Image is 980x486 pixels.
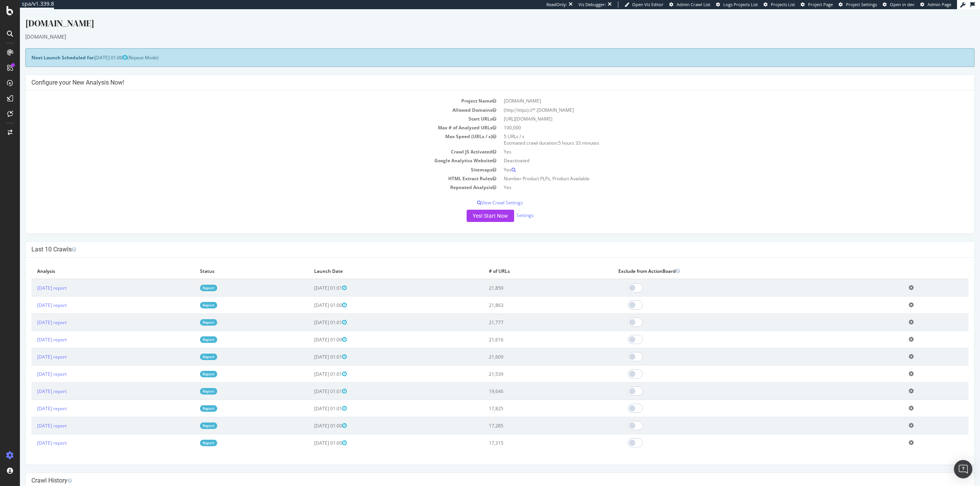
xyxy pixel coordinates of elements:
[578,2,606,8] div: Viz Debugger:
[11,70,949,77] h4: Configure your New Analysis Now!
[5,39,955,58] div: (Repeat Mode)
[480,147,949,156] td: Deactivated
[17,413,47,420] a: [DATE] report
[463,425,593,442] td: 17,315
[480,156,949,165] td: Yes
[75,45,107,52] span: [DATE] 01:00
[180,293,197,299] a: Report
[294,362,327,368] span: [DATE] 01:01
[180,344,197,351] a: Report
[17,362,47,368] a: [DATE] report
[624,2,664,8] a: Open Viz Editor
[677,2,710,7] span: Admin Crawl List
[11,254,174,270] th: Analysis
[17,344,47,351] a: [DATE] report
[463,270,593,287] td: 21,859
[928,2,951,7] span: Admin Page
[480,114,949,123] td: 100,000
[480,165,949,174] td: Number Product PLPs, Product Available
[180,327,197,334] a: Report
[174,254,288,270] th: Status
[294,379,327,385] span: [DATE] 01:01
[294,431,327,437] span: [DATE] 01:00
[920,2,951,8] a: Admin Page
[11,96,480,105] td: Allowed Domains
[463,408,593,425] td: 17,285
[180,379,197,385] a: Report
[808,2,833,7] span: Project Page
[463,305,593,322] td: 21,777
[180,396,197,403] a: Report
[723,2,758,7] span: Logs Projects List
[480,123,949,138] td: 5 URLs / s Estimated crawl duration:
[11,165,480,174] td: HTML Extract Rules
[180,276,197,282] a: Report
[480,105,949,114] td: [URL][DOMAIN_NAME]
[180,362,197,368] a: Report
[480,174,949,183] td: Yes
[463,356,593,373] td: 21,539
[180,431,197,437] a: Report
[11,45,75,52] strong: Next Launch Scheduled for:
[480,96,949,105] td: (http|https)://*.[DOMAIN_NAME]
[632,2,664,7] span: Open Viz Editor
[883,2,914,8] a: Open in dev
[669,2,710,8] a: Admin Crawl List
[11,147,480,156] td: Google Analytics Website
[11,123,480,138] td: Max Speed (URLs / s)
[17,327,47,334] a: [DATE] report
[463,322,593,339] td: 21,616
[463,287,593,305] td: 21,863
[463,254,593,270] th: # of URLs
[294,413,327,420] span: [DATE] 01:00
[593,254,883,270] th: Exclude from ActionBoard
[11,236,949,244] h4: Last 10 Crawls
[17,379,47,385] a: [DATE] report
[11,156,480,165] td: Sitemaps
[294,276,327,282] span: [DATE] 01:01
[180,413,197,420] a: Report
[447,201,494,213] button: Yes! Start Now
[294,327,327,334] span: [DATE] 01:00
[294,396,327,403] span: [DATE] 01:01
[463,373,593,391] td: 19,646
[11,138,480,147] td: Crawl JS Activated
[890,2,914,7] span: Open in dev
[17,431,47,437] a: [DATE] report
[294,344,327,351] span: [DATE] 01:01
[288,254,464,270] th: Launch Date
[463,391,593,408] td: 17,825
[11,468,949,475] h4: Crawl History
[497,203,514,209] a: Settings
[716,2,758,8] a: Logs Projects List
[11,114,480,123] td: Max # of Analysed URLs
[294,310,327,316] span: [DATE] 01:01
[538,130,579,137] span: 5 hours 33 minutes
[5,24,955,31] div: [DOMAIN_NAME]
[11,174,480,183] td: Repeated Analysis
[180,310,197,316] a: Report
[11,87,480,96] td: Project Name
[546,2,567,8] div: ReadOnly:
[11,105,480,114] td: Start URLs
[846,2,877,7] span: Project Settings
[17,310,47,316] a: [DATE] report
[480,138,949,147] td: Yes
[11,190,949,197] p: View Crawl Settings
[5,8,955,24] div: [DOMAIN_NAME]
[954,460,972,478] div: Open Intercom Messenger
[764,2,795,8] a: Projects List
[17,293,47,299] a: [DATE] report
[839,2,877,8] a: Project Settings
[17,396,47,403] a: [DATE] report
[771,2,795,7] span: Projects List
[17,276,47,282] a: [DATE] report
[480,87,949,96] td: [DOMAIN_NAME]
[294,293,327,299] span: [DATE] 01:00
[463,339,593,356] td: 21,609
[801,2,833,8] a: Project Page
